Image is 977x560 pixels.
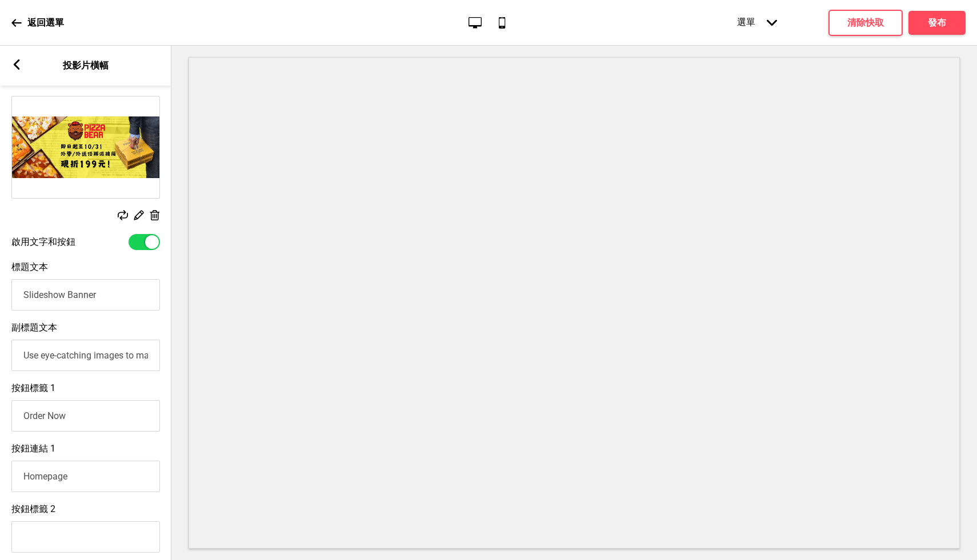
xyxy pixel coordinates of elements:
[11,461,160,492] input: 貼上連結或搜尋
[737,17,755,27] font: 選單
[27,17,64,28] font: 返回選單
[908,11,966,35] button: 發布
[11,7,64,38] a: 返回選單
[11,261,48,272] font: 標題文本
[928,17,946,28] font: 發布
[63,60,109,71] font: 投影片橫幅
[11,503,55,514] font: 按鈕標籤 2
[11,382,55,393] font: 按鈕標籤 1
[11,322,57,333] font: 副標題文本
[11,443,55,454] font: 按鈕連結 1
[11,236,75,247] font: 啟用文字和按鈕
[828,10,903,36] button: 清除快取
[847,17,884,28] font: 清除快取
[12,96,159,198] img: 影像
